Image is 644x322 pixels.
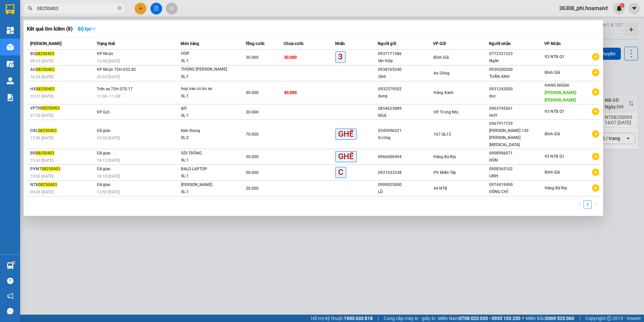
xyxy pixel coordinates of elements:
[545,54,564,59] span: 93 NTB Q1
[592,153,599,160] span: plus-circle
[181,134,231,142] div: SL: 2
[592,200,600,209] li: Next Page
[30,190,53,194] span: 09:26 [DATE]
[378,188,433,195] div: LŨ
[30,41,61,46] span: [PERSON_NAME]
[489,157,544,164] div: HÓN
[544,41,561,46] span: VP Nhận
[592,169,599,176] span: plus-circle
[592,108,599,115] span: plus-circle
[592,69,599,76] span: plus-circle
[378,57,433,64] div: tân hiệp
[378,153,433,160] div: 0966600494
[378,127,433,134] div: 0345096221
[30,66,95,73] div: AĐ
[7,27,14,34] img: dashboard-icon
[433,170,456,175] span: PV Miền Tây
[489,166,544,173] div: 0908365102
[592,200,600,209] button: right
[335,51,346,62] span: 3
[378,112,433,119] div: NGA
[433,132,451,137] span: 167 QL13
[489,150,544,157] div: 0908906071
[594,202,598,206] span: right
[27,26,73,33] h3: Kết quả tìm kiếm ( 8 )
[97,174,120,179] span: 16:18 [DATE]
[378,73,433,80] div: định
[489,86,544,93] div: 0931242000
[37,5,116,12] input: Tìm tên, số ĐT hoặc mã đơn
[97,151,110,155] span: Đã giao
[30,166,95,173] div: PVMT
[181,93,231,100] div: SL: 1
[78,26,96,32] strong: Bộ lọc
[433,71,450,76] span: An Đông
[489,41,511,46] span: Người nhận
[97,128,110,133] span: Đã giao
[489,93,544,100] div: duc
[378,86,433,93] div: 0932579502
[181,105,231,112] div: gói
[181,150,231,157] div: GÓI TRẮNG
[545,109,564,114] span: 93 NTB Q1
[97,51,113,56] span: VP Nhận
[489,188,544,195] div: ĐỒNG CHÍ
[578,202,582,206] span: left
[97,41,115,46] span: Trạng thái
[545,70,560,75] span: Bình Giã
[181,50,231,57] div: HOP
[246,154,259,159] span: 30.000
[7,293,13,299] span: notification
[30,150,95,157] div: BR
[378,93,433,100] div: dung
[584,200,592,209] li: 1
[36,67,55,72] span: 08250403
[335,41,345,46] span: Nhãn
[545,90,577,102] span: [PERSON_NAME]: [PERSON_NAME]
[489,73,544,80] div: TUẤN ANH
[246,55,259,60] span: 30.000
[181,85,231,93] div: hop nau co bo xe
[545,170,560,175] span: Bình Giã
[592,130,599,138] span: plus-circle
[97,87,133,91] span: Trên xe 72H-070.17
[30,94,53,99] span: 10:31 [DATE]
[246,90,259,95] span: 40.000
[335,129,357,140] span: GHẾ
[489,173,544,180] div: LINH
[7,262,14,269] img: warehouse-icon
[181,181,231,189] div: [PERSON_NAME]
[433,186,447,191] span: 44 NTB
[181,157,231,164] div: SL: 1
[181,112,231,120] div: SL: 1
[433,154,456,159] span: Hàng Bà Rịa
[30,50,95,57] div: BG
[38,128,57,133] span: 08250403
[335,167,346,178] span: C
[433,41,446,46] span: VP Gửi
[7,278,13,284] span: question-circle
[489,120,544,127] div: 0567917729
[246,110,259,114] span: 30.000
[97,59,120,63] span: 12:40 [DATE]
[545,186,567,190] span: Hàng Bà Rịa
[489,181,544,188] div: 0974419490
[73,24,101,34] button: Bộ lọcdown
[284,90,297,95] span: 40.000
[378,50,433,57] div: 0937171586
[489,105,544,112] div: 0903745561
[246,186,259,191] span: 30.000
[545,83,569,88] span: HANG NGOAI
[181,166,231,173] div: BALO LAPTOP
[433,55,449,60] span: Bình Giã
[36,151,54,155] span: 08250403
[7,44,14,51] img: warehouse-icon
[181,173,231,180] div: SL: 1
[545,132,560,136] span: Bình Giã
[6,4,14,14] img: logo-vxr
[97,94,121,99] span: 11:00 - 11/08
[576,200,584,209] button: left
[181,188,231,196] div: SL: 1
[30,86,95,93] div: HX
[489,66,544,73] div: 0939200200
